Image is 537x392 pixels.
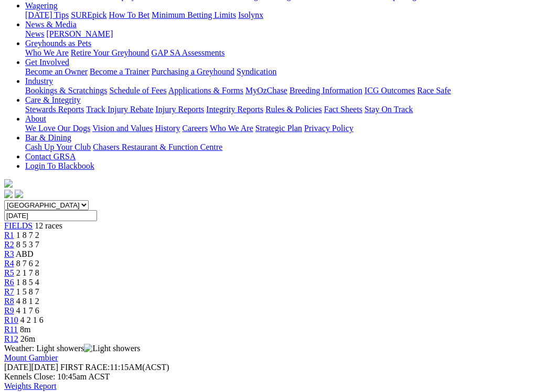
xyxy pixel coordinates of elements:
div: Get Involved [25,67,533,77]
a: SUREpick [71,10,106,19]
a: R3 [4,249,14,258]
span: 11:15AM(ACST) [60,363,169,372]
a: Fact Sheets [324,105,362,114]
a: Applications & Forms [168,86,243,95]
a: History [155,124,180,133]
span: 4 1 7 6 [16,306,39,315]
a: Care & Integrity [25,95,81,104]
a: R10 [4,315,18,324]
a: Syndication [237,67,276,76]
a: Stewards Reports [25,105,84,114]
img: Light showers [84,344,140,353]
a: News [25,29,44,38]
a: R5 [4,268,14,277]
span: 1 5 8 7 [16,287,39,296]
a: Isolynx [238,10,263,19]
a: Contact GRSA [25,152,76,161]
a: Login To Blackbook [25,161,94,170]
a: Mount Gambier [4,353,58,362]
a: We Love Our Dogs [25,124,90,133]
a: Integrity Reports [206,105,263,114]
a: Purchasing a Greyhound [152,67,234,76]
div: Care & Integrity [25,105,533,114]
a: Greyhounds as Pets [25,39,91,48]
a: Become an Owner [25,67,88,76]
a: Stay On Track [364,105,413,114]
a: [PERSON_NAME] [46,29,113,38]
a: FIELDS [4,221,33,230]
a: Become a Trainer [90,67,149,76]
span: Weather: Light showers [4,344,141,353]
span: [DATE] [4,363,58,372]
a: Injury Reports [155,105,204,114]
input: Select date [4,210,97,221]
a: News & Media [25,20,77,29]
a: How To Bet [109,10,150,19]
a: Vision and Values [92,124,153,133]
div: About [25,124,533,133]
a: R12 [4,334,18,343]
span: 4 8 1 2 [16,297,39,306]
span: 1 8 7 2 [16,231,39,239]
div: Bar & Dining [25,143,533,152]
a: Schedule of Fees [109,86,166,95]
a: About [25,114,46,123]
a: Strategic Plan [255,124,302,133]
a: Bookings & Scratchings [25,86,107,95]
a: Who We Are [25,48,69,57]
span: ABD [16,249,34,258]
span: [DATE] [4,363,31,372]
img: twitter.svg [15,190,23,198]
a: Weights Report [4,382,57,390]
a: GAP SA Assessments [152,48,225,57]
span: 2 1 7 8 [16,268,39,277]
a: Breeding Information [289,86,362,95]
img: logo-grsa-white.png [4,179,13,188]
div: Industry [25,86,533,95]
a: Get Involved [25,58,69,67]
a: R4 [4,259,14,268]
a: R1 [4,231,14,239]
a: R2 [4,240,14,249]
div: News & Media [25,29,533,39]
a: Industry [25,77,53,85]
a: Minimum Betting Limits [152,10,236,19]
span: 8 5 3 7 [16,240,39,249]
span: 8m [20,325,30,334]
span: 8 7 6 2 [16,259,39,268]
a: Retire Your Greyhound [71,48,149,57]
div: Kennels Close: 10:45am ACST [4,372,533,382]
a: Race Safe [417,86,450,95]
a: R7 [4,287,14,296]
div: Greyhounds as Pets [25,48,533,58]
div: Wagering [25,10,533,20]
a: R11 [4,325,18,334]
a: Bar & Dining [25,133,71,142]
a: Privacy Policy [304,124,353,133]
a: R9 [4,306,14,315]
a: Who We Are [210,124,253,133]
a: R6 [4,278,14,287]
span: 4 2 1 6 [20,315,44,324]
span: 12 races [35,221,62,230]
span: 26m [20,334,35,343]
a: [DATE] Tips [25,10,69,19]
a: Cash Up Your Club [25,143,91,151]
a: MyOzChase [245,86,287,95]
a: Wagering [25,1,58,10]
a: R8 [4,297,14,306]
a: Chasers Restaurant & Function Centre [93,143,222,151]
